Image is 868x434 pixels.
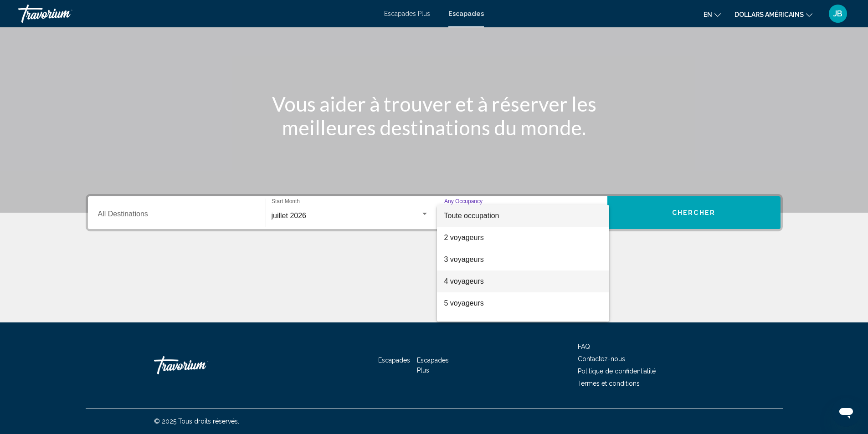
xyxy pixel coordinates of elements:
[832,398,861,427] iframe: Bouton de lancement de la fenêtre de messagerie
[444,255,484,263] font: 3 voyageurs
[444,277,484,285] font: 4 voyageurs
[444,212,499,220] font: Toute occupation
[444,234,484,241] font: 2 voyageurs
[444,299,484,307] font: 5 voyageurs
[444,321,484,329] font: 6 voyageurs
